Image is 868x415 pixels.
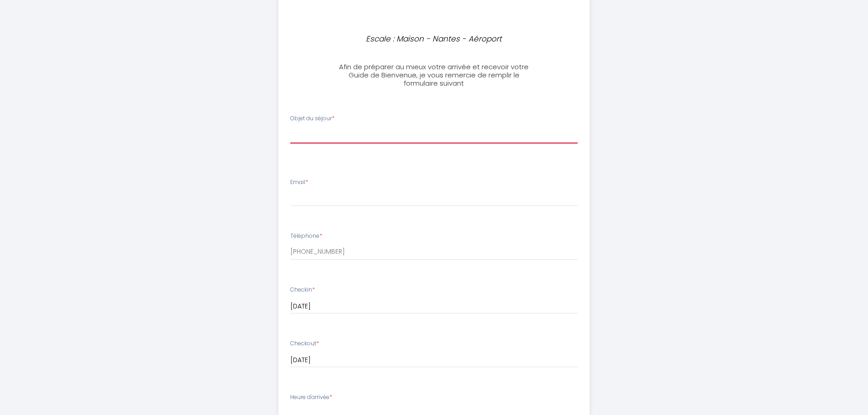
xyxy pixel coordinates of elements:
[290,339,319,348] label: Checkout
[290,114,334,123] label: Objet du séjour
[290,178,308,187] label: Email
[337,33,532,45] p: Escale : Maison - Nantes - Aéroport
[333,63,535,87] h3: Afin de préparer au mieux votre arrivée et recevoir votre Guide de Bienvenue, je vous remercie de...
[290,393,332,402] label: Heure d'arrivée
[290,232,322,241] label: Téléphone
[290,286,315,294] label: Checkin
